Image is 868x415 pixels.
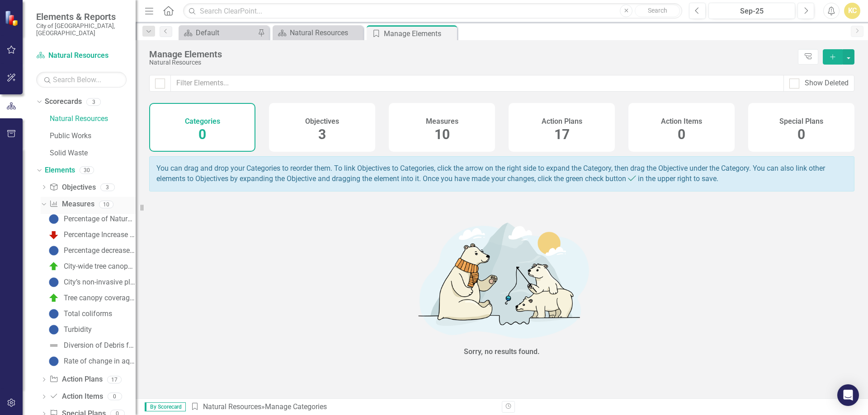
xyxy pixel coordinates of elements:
a: City-wide tree canopy coverage ratio [46,259,136,274]
a: Public Works [50,131,136,141]
h4: Measures [426,117,458,126]
a: Default [181,27,255,38]
div: You can drag and drop your Categories to reorder them. To link Objectives to Categories, click th... [149,156,854,191]
a: Total coliforms [46,307,112,321]
span: 0 [678,126,685,142]
a: Natural Resources [36,51,127,61]
a: City’s non-invasive plant inventory [46,275,136,289]
button: KC [844,3,860,19]
a: Objectives [49,182,95,193]
img: On Target [48,261,59,272]
div: Percentage decrease in energy usage in public facilities [64,247,136,255]
div: City’s non-invasive plant inventory [64,278,136,286]
span: 0 [198,126,206,142]
img: No Information [48,356,59,367]
a: Solid Waste [50,148,136,159]
div: Show Deleted [805,78,849,89]
div: Natural Resources [290,27,361,38]
a: Natural Resources [203,402,261,411]
h4: Action Items [661,117,702,126]
div: Open Intercom Messenger [837,384,859,406]
a: Turbidity [46,322,92,337]
img: Not Defined [48,340,59,351]
div: Sep-25 [712,6,792,17]
input: Filter Elements... [170,75,784,92]
div: Turbidity [64,326,92,334]
span: Search [648,7,667,14]
div: 30 [80,166,94,174]
h4: Action Plans [542,117,582,126]
div: 3 [86,98,101,106]
a: Tree canopy coverage ratio on public land [46,291,136,305]
a: Rate of change in aquifer level [46,354,136,368]
div: Percentage Increase in Environmental Program Participation [64,231,136,239]
span: 10 [434,126,450,142]
div: 3 [100,183,115,191]
a: Percentage Increase in Environmental Program Participation [46,228,136,242]
h4: Special Plans [779,117,823,126]
div: Manage Elements [149,49,793,59]
input: Search Below... [36,72,127,88]
div: Total coliforms [64,310,112,318]
a: Action Items [49,392,103,402]
div: 0 [108,393,122,401]
div: 10 [99,201,113,208]
span: 0 [797,126,805,142]
a: Diversion of Debris from Stormwater System [46,338,136,353]
div: Default [196,27,255,38]
img: No Information [48,324,59,335]
input: Search ClearPoint... [183,3,682,19]
span: 3 [318,126,326,142]
div: Percentage of Natural Resources Plan recommendations implemented or completed [64,215,136,223]
h4: Objectives [305,117,339,126]
div: Diversion of Debris from Stormwater System [64,341,136,350]
div: Sorry, no results found. [464,347,540,357]
h4: Categories [185,117,220,126]
a: Natural Resources [275,27,361,38]
img: On Target [48,293,59,303]
button: Sep-25 [708,3,795,19]
img: Below Plan [48,229,59,240]
span: By Scorecard [145,402,186,411]
img: No Information [48,245,59,256]
div: » Manage Categories [190,402,495,412]
span: 17 [554,126,570,142]
img: No Information [48,277,59,288]
span: Elements & Reports [36,11,127,22]
img: ClearPoint Strategy [5,10,20,26]
a: Natural Resources [50,114,136,124]
div: 17 [107,376,122,383]
a: Scorecards [45,97,82,107]
small: City of [GEOGRAPHIC_DATA], [GEOGRAPHIC_DATA] [36,22,127,37]
a: Percentage of Natural Resources Plan recommendations implemented or completed [46,212,136,226]
a: Action Plans [49,374,102,385]
div: Tree canopy coverage ratio on public land [64,294,136,302]
div: Rate of change in aquifer level [64,357,136,365]
img: No Information [48,214,59,224]
a: Measures [49,199,94,210]
img: No results found [366,214,637,345]
div: Natural Resources [149,59,793,66]
img: No Information [48,308,59,319]
div: City-wide tree canopy coverage ratio [64,262,136,270]
button: Search [635,5,680,17]
a: Percentage decrease in energy usage in public facilities [46,243,136,258]
div: Manage Elements [384,28,455,39]
a: Elements [45,165,75,176]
